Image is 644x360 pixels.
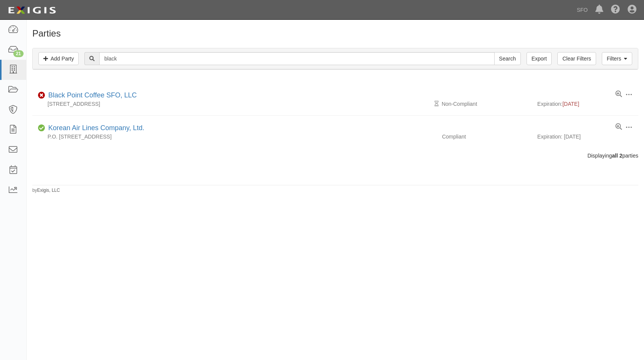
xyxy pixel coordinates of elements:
input: Search [99,52,494,65]
i: Non-Compliant [38,93,45,98]
div: Compliant [436,133,538,140]
a: Export [527,52,552,65]
div: Black Point Coffee SFO, LLC [45,91,137,100]
div: Expiration: [DATE] [537,133,638,140]
a: Add Party [38,52,79,65]
span: [DATE] [562,101,579,107]
a: Filters [602,52,632,65]
div: Displaying parties [27,152,644,159]
input: Search [494,52,521,65]
a: Exigis, LLC [37,188,60,193]
a: View results summary [615,123,622,131]
b: all 2 [612,153,622,159]
div: Non-Compliant [436,100,538,108]
i: Help Center - Complianz [611,5,620,14]
small: by [32,187,60,194]
a: Korean Air Lines Company, Ltd. [48,124,144,132]
img: logo-5460c22ac91f19d4615b14bd174203de0afe785f0fc80cf4dbbc73dc1793850b.png [6,3,58,17]
div: [STREET_ADDRESS] [32,100,436,108]
div: Korean Air Lines Company, Ltd. [45,123,144,133]
a: View results summary [615,91,622,98]
i: Compliant [38,126,45,131]
div: 21 [13,50,24,57]
div: Expiration: [537,100,638,108]
a: SFO [573,2,592,18]
a: Clear Filters [557,52,596,65]
h1: Parties [32,29,638,38]
div: P.O. [STREET_ADDRESS] [32,133,436,140]
a: Black Point Coffee SFO, LLC [48,91,137,99]
i: Pending Review [435,101,439,107]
